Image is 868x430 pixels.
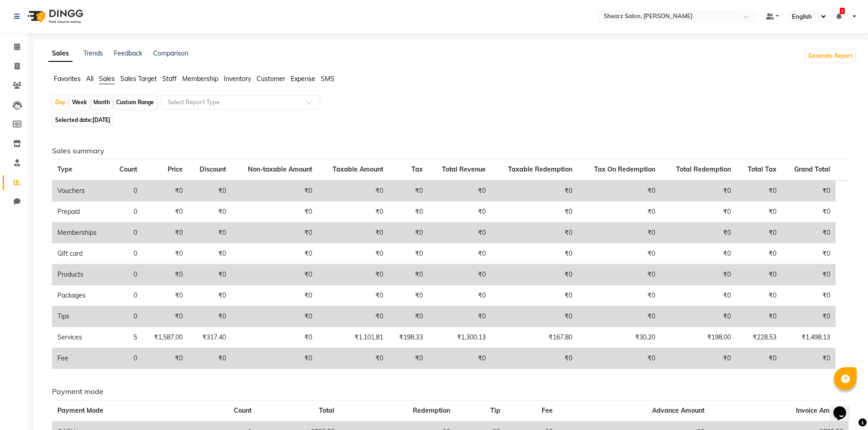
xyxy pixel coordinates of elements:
td: ₹1,498.13 [782,327,836,348]
td: ₹0 [389,285,428,306]
td: ₹0 [143,264,188,285]
td: ₹0 [491,180,578,202]
span: SMS [321,75,334,83]
td: ₹0 [318,202,388,223]
td: 0 [110,264,143,285]
td: ₹0 [231,243,318,264]
span: Type [57,165,72,173]
h6: Payment mode [52,387,848,396]
td: ₹0 [578,202,661,223]
td: ₹0 [578,264,661,285]
td: ₹0 [736,202,782,223]
td: Packages [52,285,110,306]
td: 0 [110,202,143,223]
td: Memberships [52,223,110,243]
td: ₹0 [188,306,231,327]
span: Invoice Amount [796,406,843,415]
td: ₹0 [231,180,318,202]
span: Price [168,165,183,173]
span: Discount [200,165,226,173]
td: ₹0 [661,348,736,369]
td: ₹0 [188,223,231,243]
td: ₹0 [188,180,231,202]
span: Total [319,406,334,415]
td: ₹30.20 [578,327,661,348]
div: Day [53,96,68,109]
td: ₹0 [782,348,836,369]
td: ₹0 [143,348,188,369]
span: Count [119,165,137,173]
td: ₹0 [143,306,188,327]
button: Generate Report [806,50,855,62]
td: ₹317.40 [188,327,231,348]
td: ₹0 [231,327,318,348]
div: Month [91,96,112,109]
td: ₹0 [736,180,782,202]
td: ₹0 [318,348,388,369]
iframe: chat widget [830,394,859,421]
td: ₹0 [143,223,188,243]
td: ₹0 [318,243,388,264]
span: [DATE] [92,116,110,123]
td: ₹0 [782,223,836,243]
td: ₹0 [736,264,782,285]
td: ₹0 [389,243,428,264]
td: ₹0 [491,264,578,285]
td: ₹0 [578,180,661,202]
span: Payment Mode [57,406,103,415]
span: Inventory [224,75,251,83]
span: Non-taxable Amount [248,165,312,173]
span: Taxable Amount [333,165,383,173]
td: ₹0 [736,285,782,306]
td: 0 [110,180,143,202]
td: ₹0 [389,180,428,202]
td: Vouchers [52,180,110,202]
td: ₹0 [389,202,428,223]
td: ₹0 [389,306,428,327]
td: ₹0 [231,348,318,369]
td: ₹0 [782,306,836,327]
td: ₹0 [661,202,736,223]
td: ₹0 [736,306,782,327]
td: Gift card [52,243,110,264]
td: ₹228.53 [736,327,782,348]
td: ₹0 [491,348,578,369]
span: Taxable Redemption [508,165,572,173]
td: ₹0 [661,180,736,202]
a: Comparison [153,49,188,57]
span: Advance Amount [652,406,704,415]
td: ₹0 [736,348,782,369]
td: ₹0 [318,223,388,243]
td: ₹0 [188,264,231,285]
td: 0 [110,223,143,243]
td: ₹1,101.81 [318,327,388,348]
td: ₹1,300.13 [428,327,491,348]
td: ₹0 [389,264,428,285]
td: ₹0 [428,264,491,285]
td: ₹0 [188,243,231,264]
td: ₹0 [231,264,318,285]
td: ₹0 [661,264,736,285]
img: logo [23,4,86,29]
td: ₹0 [188,202,231,223]
td: ₹0 [143,202,188,223]
td: ₹0 [736,223,782,243]
a: Sales [48,46,72,62]
span: Expense [291,75,315,83]
td: ₹0 [491,243,578,264]
a: Trends [83,49,103,57]
td: ₹0 [661,243,736,264]
td: ₹0 [736,243,782,264]
td: ₹0 [578,223,661,243]
td: ₹0 [188,285,231,306]
span: Grand Total [794,165,830,173]
td: ₹0 [428,285,491,306]
td: ₹198.00 [661,327,736,348]
span: Total Redemption [676,165,731,173]
td: ₹0 [661,306,736,327]
h6: Sales summary [52,147,848,155]
td: ₹0 [782,180,836,202]
a: Feedback [114,49,142,57]
td: ₹0 [318,306,388,327]
span: Redemption [413,406,450,415]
